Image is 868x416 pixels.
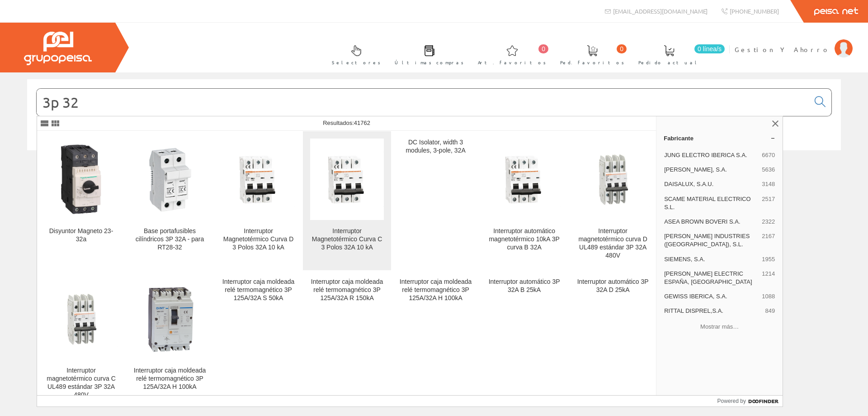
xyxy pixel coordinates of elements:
[617,44,627,53] span: 0
[765,307,775,315] span: 849
[762,292,775,301] span: 1088
[762,180,775,188] span: 3148
[323,120,370,126] span: Resultados:
[386,38,468,71] a: Últimas compras
[664,151,758,159] span: JUNG ELECTRO IBERICA S.A.
[576,152,650,207] img: Interruptor magnetotérmico curva D UL489 estándar 3P 32A 480V
[392,131,480,270] a: DC Isolator, width 3 modules, 3-pole, 32A
[717,397,746,405] span: Powered by
[310,227,384,252] div: Interruptor Magnetotérmico Curva C 3 Polos 32A 10 kA
[664,166,758,174] span: [PERSON_NAME], S.A.
[399,139,472,155] div: DC Isolator, width 3 modules, 3-pole, 32A
[487,152,561,207] img: Interruptor automático magnetotérmico 10kA 3P curva B 32A
[126,271,214,410] a: Interruptor caja moldeada relé termomagnético 3P 125A/32A H 100kA Interruptor caja moldeada relé ...
[664,218,758,226] span: ASEA BROWN BOVERI S.A.
[664,195,758,211] span: SCAME MATERIAL ELECTRICO S.L.
[214,271,302,410] a: Interruptor caja moldeada relé termomagnético 3P 125A/32A S 50kA
[638,58,700,67] span: Pedido actual
[323,38,385,71] a: Selectores
[137,278,203,359] img: Interruptor caja moldeada relé termomagnético 3P 125A/32A H 100kA
[730,7,779,15] span: [PHONE_NUMBER]
[303,271,391,410] a: Interruptor caja moldeada relé termomagnético 3P 125A/32A R 150kA
[694,44,725,53] span: 0 línea/s
[303,131,391,270] a: Interruptor Magnetotérmico Curva C 3 Polos 32A 10 kA Interruptor Magnetotérmico Curva C 3 Polos 3...
[664,180,758,188] span: DAISALUX, S.A.U.
[44,142,118,216] img: Disyuntor Magneto 23-32a
[664,292,758,301] span: GEWISS IBERICA, S.A.
[37,131,125,270] a: Disyuntor Magneto 23-32a Disyuntor Magneto 23-32a
[762,232,775,249] span: 2167
[126,131,214,270] a: Base portafusibles cilíndricos 3P 32A - para RT28-32 Base portafusibles cilíndricos 3P 32A - para...
[222,152,295,207] img: Interruptor Magnetotérmico Curva D 3 Polos 32A 10 kA
[762,255,775,263] span: 1955
[354,120,370,126] span: 41762
[576,278,650,294] div: Interruptor automático 3P 32A D 25kA
[222,227,295,252] div: Interruptor Magnetotérmico Curva D 3 Polos 32A 10 kA
[133,367,207,391] div: Interruptor caja moldeada relé termomagnético 3P 125A/32A H 100kA
[762,270,775,286] span: 1214
[664,232,758,249] span: [PERSON_NAME] INDUSTRIES ([GEOGRAPHIC_DATA]), S.L.
[613,7,708,15] span: [EMAIL_ADDRESS][DOMAIN_NAME]
[37,271,125,410] a: Interruptor magnetotérmico curva C UL489 estándar 3P 32A 480V Interruptor magnetotérmico curva C ...
[332,58,381,67] span: Selectores
[487,227,561,252] div: Interruptor automático magnetotérmico 10kA 3P curva B 32A
[717,396,783,406] a: Powered by
[664,307,761,315] span: RITTAL DISPREL,S.A.
[569,271,657,410] a: Interruptor automático 3P 32A D 25kA
[44,291,118,346] img: Interruptor magnetotérmico curva C UL489 estándar 3P 32A 480V
[139,139,201,220] img: Base portafusibles cilíndricos 3P 32A - para RT28-32
[395,58,464,67] span: Últimas compras
[538,44,548,53] span: 0
[310,278,384,302] div: Interruptor caja moldeada relé termomagnético 3P 125A/32A R 150kA
[480,271,568,410] a: Interruptor automático 3P 32A B 25kA
[762,151,775,159] span: 6670
[399,278,472,302] div: Interruptor caja moldeada relé termomagnético 3P 125A/32A H 100kA
[37,89,809,116] input: Buscar...
[762,166,775,174] span: 5636
[569,131,657,270] a: Interruptor magnetotérmico curva D UL489 estándar 3P 32A 480V Interruptor magnetotérmico curva D ...
[735,38,853,46] a: Gestion Y Ahorro
[660,319,779,334] button: Mostrar más…
[735,45,830,54] span: Gestion Y Ahorro
[27,162,841,169] div: © Grupo Peisa
[133,227,207,252] div: Base portafusibles cilíndricos 3P 32A - para RT28-32
[214,131,302,270] a: Interruptor Magnetotérmico Curva D 3 Polos 32A 10 kA Interruptor Magnetotérmico Curva D 3 Polos 3...
[392,271,480,410] a: Interruptor caja moldeada relé termomagnético 3P 125A/32A H 100kA
[487,278,561,294] div: Interruptor automático 3P 32A B 25kA
[310,152,384,207] img: Interruptor Magnetotérmico Curva C 3 Polos 32A 10 kA
[560,58,624,67] span: Ped. favoritos
[480,131,568,270] a: Interruptor automático magnetotérmico 10kA 3P curva B 32A Interruptor automático magnetotérmico 1...
[664,270,758,286] span: [PERSON_NAME] ELECTRIC ESPAÑA, [GEOGRAPHIC_DATA]
[576,227,650,260] div: Interruptor magnetotérmico curva D UL489 estándar 3P 32A 480V
[44,367,118,399] div: Interruptor magnetotérmico curva C UL489 estándar 3P 32A 480V
[762,195,775,211] span: 2517
[478,58,546,67] span: Art. favoritos
[762,218,775,226] span: 2322
[44,227,118,244] div: Disyuntor Magneto 23-32a
[656,131,783,145] a: Fabricante
[24,32,92,65] img: Grupo Peisa
[222,278,295,302] div: Interruptor caja moldeada relé termomagnético 3P 125A/32A S 50kA
[664,255,758,263] span: SIEMENS, S.A.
